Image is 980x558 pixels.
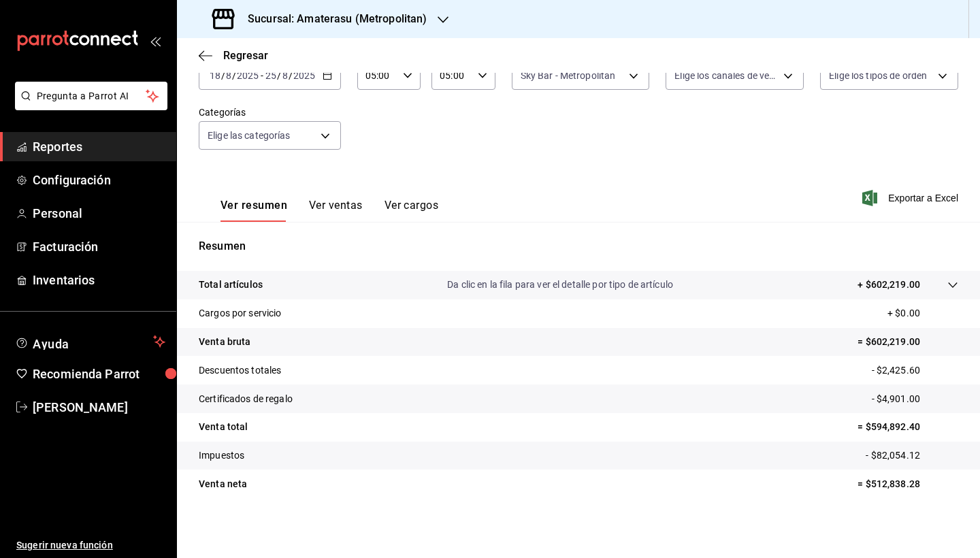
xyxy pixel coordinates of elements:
[37,89,146,103] span: Pregunta a Parrot AI
[857,335,958,349] p: = $602,219.00
[208,129,291,142] span: Elige las categorías
[199,477,247,491] p: Venta neta
[674,69,779,82] span: Elige los canales de venta
[309,199,363,222] button: Ver ventas
[33,365,165,383] span: Recomienda Parrot
[293,70,316,81] input: ----
[857,477,958,491] p: = $512,838.28
[220,199,287,222] button: Ver resumen
[33,398,165,416] span: [PERSON_NAME]
[887,306,958,321] p: + $0.00
[199,306,282,321] p: Cargos por servicio
[199,278,263,292] p: Total artículos
[221,70,225,81] span: /
[33,171,165,189] span: Configuración
[33,237,165,256] span: Facturación
[865,190,958,206] button: Exportar a Excel
[10,99,167,113] a: Pregunta a Parrot AI
[261,70,263,81] span: -
[277,70,281,81] span: /
[872,392,958,406] p: - $4,901.00
[237,11,427,27] h3: Sucursal: Amaterasu (Metropolitan)
[199,335,250,349] p: Venta bruta
[15,82,167,110] button: Pregunta a Parrot AI
[829,69,927,82] span: Elige los tipos de orden
[232,70,236,81] span: /
[33,333,148,350] span: Ayuda
[447,278,673,292] p: Da clic en la fila para ver el detalle por tipo de artículo
[220,199,438,222] div: navigation tabs
[282,70,289,81] input: --
[150,35,161,46] button: open_drawer_menu
[199,392,293,406] p: Certificados de regalo
[199,108,341,117] label: Categorías
[857,420,958,434] p: = $594,892.40
[866,448,958,463] p: - $82,054.12
[33,271,165,289] span: Inventarios
[199,448,244,463] p: Impuestos
[33,204,165,223] span: Personal
[209,70,221,81] input: --
[199,238,958,255] p: Resumen
[289,70,293,81] span: /
[199,420,248,434] p: Venta total
[199,363,281,378] p: Descuentos totales
[265,70,277,81] input: --
[225,70,232,81] input: --
[385,199,439,222] button: Ver cargos
[33,137,165,156] span: Reportes
[872,363,958,378] p: - $2,425.60
[223,49,268,62] span: Regresar
[857,278,920,292] p: + $602,219.00
[521,69,616,82] span: Sky Bar - Metropolitan
[16,538,165,553] span: Sugerir nueva función
[199,49,268,62] button: Regresar
[236,70,259,81] input: ----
